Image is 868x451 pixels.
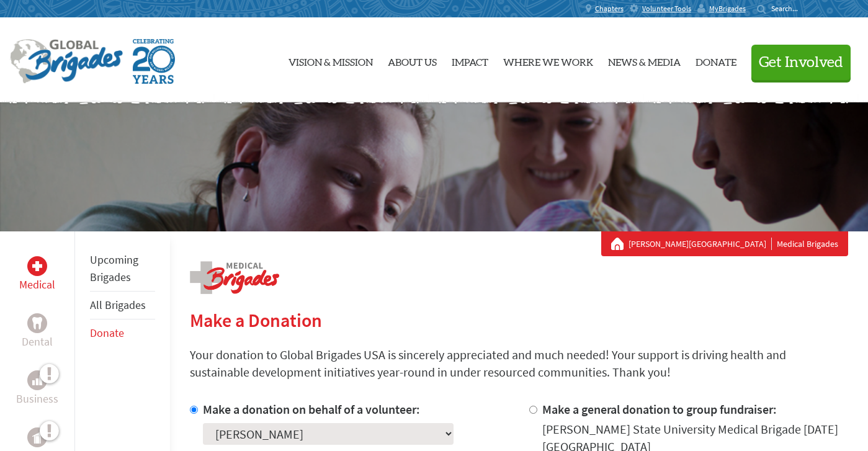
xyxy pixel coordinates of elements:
input: Search... [771,4,807,13]
a: MedicalMedical [19,256,55,293]
a: Donate [696,28,736,92]
a: Impact [452,28,488,92]
button: Get Involved [751,45,851,80]
div: Dental [27,313,47,333]
img: Dental [32,317,42,329]
label: Make a general donation to group fundraiser: [542,401,777,417]
p: Business [16,390,58,408]
img: Global Brigades Celebrating 20 Years [133,39,175,84]
img: Public Health [32,431,42,444]
img: logo-medical.png [190,261,279,294]
div: Medical [27,256,47,276]
div: Business [27,370,47,390]
li: Upcoming Brigades [90,246,155,292]
a: BusinessBusiness [16,370,58,408]
span: Chapters [595,4,624,14]
a: About Us [388,28,437,92]
a: Upcoming Brigades [90,252,138,284]
a: [PERSON_NAME][GEOGRAPHIC_DATA] [629,238,772,250]
a: News & Media [608,28,681,92]
a: Donate [90,326,124,340]
a: Vision & Mission [289,28,373,92]
li: Donate [90,319,155,347]
img: Global Brigades Logo [10,39,123,84]
a: All Brigades [90,298,146,312]
h2: Make a Donation [190,309,848,331]
div: Medical Brigades [611,238,838,250]
span: MyBrigades [709,4,746,14]
div: Public Health [27,427,47,447]
span: Get Involved [759,55,843,70]
p: Your donation to Global Brigades USA is sincerely appreciated and much needed! Your support is dr... [190,346,848,381]
p: Medical [19,276,55,293]
img: Medical [32,261,42,271]
li: All Brigades [90,292,155,319]
a: DentalDental [22,313,53,351]
label: Make a donation on behalf of a volunteer: [203,401,420,417]
a: Where We Work [503,28,593,92]
span: Volunteer Tools [642,4,691,14]
p: Dental [22,333,53,351]
img: Business [32,375,42,385]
